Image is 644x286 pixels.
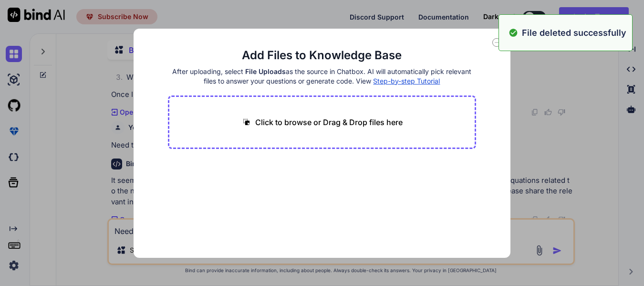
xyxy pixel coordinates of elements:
[509,26,518,39] img: alert
[373,77,440,85] span: Step-by-step Tutorial
[255,117,403,128] p: Click to browse or Drag & Drop files here
[168,48,476,63] h2: Add Files to Knowledge Base
[522,26,626,39] p: File deleted successfully
[245,67,286,75] span: File Uploads
[168,67,476,86] h4: After uploading, select as the source in Chatbox. AI will automatically pick relevant files to an...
